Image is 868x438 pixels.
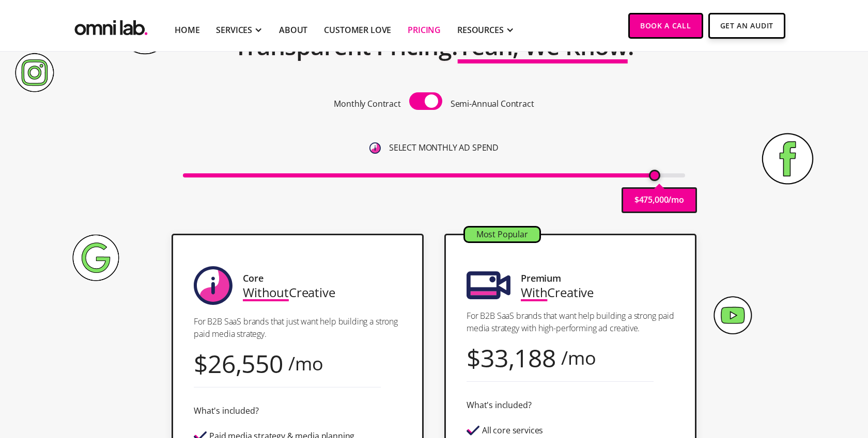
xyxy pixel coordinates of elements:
span: Without [243,284,289,301]
div: 33,188 [481,351,556,365]
div: RESOURCES [457,24,504,36]
p: $ [634,193,639,207]
a: Book a Call [628,13,703,39]
div: 26,550 [208,356,283,370]
p: Monthly Contract [334,97,400,111]
a: Home [175,24,199,36]
img: 6410812402e99d19b372aa32_omni-nav-info.svg [369,142,381,154]
a: Customer Love [324,24,391,36]
div: What's included? [194,404,258,418]
div: Creative [243,285,335,299]
div: $ [194,356,208,370]
div: /mo [288,356,323,370]
div: /mo [561,351,596,365]
p: For B2B SaaS brands that want help building a strong paid media strategy with high-performing ad ... [467,310,674,334]
span: With [521,284,547,301]
div: What's included? [467,398,531,412]
div: $ [467,351,481,365]
a: Pricing [408,24,441,36]
p: /mo [668,193,684,207]
div: Core [243,271,263,285]
p: SELECT MONTHLY AD SPEND [389,141,499,155]
div: SERVICES [216,24,252,36]
img: Omni Lab: B2B SaaS Demand Generation Agency [72,13,150,38]
div: Most Popular [465,228,539,241]
p: For B2B SaaS brands that just want help building a strong paid media strategy. [194,315,401,340]
a: Get An Audit [708,13,785,39]
span: Yeah, We Know [458,30,628,62]
div: Creative [521,285,594,299]
a: home [72,13,150,38]
p: Semi-Annual Contract [451,97,534,111]
a: About [279,24,307,36]
div: All core services [482,426,543,435]
iframe: Chat Widget [682,318,868,438]
p: 475,000 [639,193,669,207]
div: Premium [521,271,561,285]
